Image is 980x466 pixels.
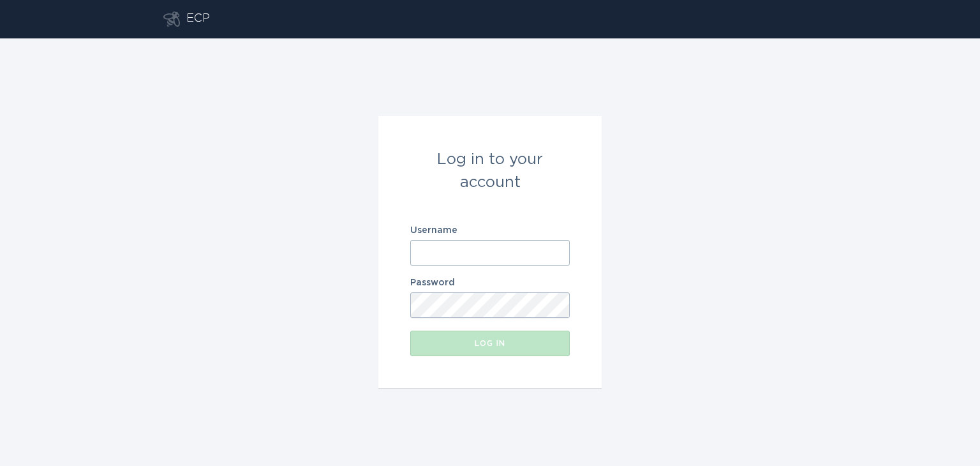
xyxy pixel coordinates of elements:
[410,148,570,194] div: Log in to your account
[410,278,570,287] label: Password
[163,11,180,27] button: Go to dashboard
[186,11,210,27] div: ECP
[410,226,570,235] label: Username
[417,340,563,347] div: Log in
[410,331,570,356] button: Log in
